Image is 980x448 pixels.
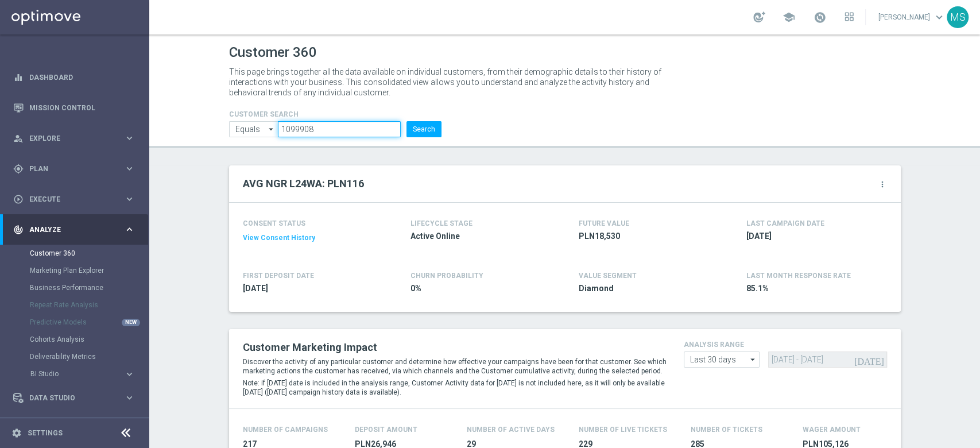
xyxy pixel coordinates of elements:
[878,180,887,189] i: more_vert
[243,233,315,243] button: View Consent History
[684,341,887,349] h4: analysis range
[579,219,629,227] h4: FUTURE VALUE
[13,92,135,123] div: Mission Control
[30,352,119,361] a: Deliverability Metrics
[29,196,124,203] span: Execute
[406,121,441,137] button: Search
[933,11,946,24] span: keyboard_arrow_down
[13,195,135,204] button: play_circle_outline Execute keyboard_arrow_right
[229,44,901,61] h1: Customer 360
[243,219,377,227] h4: CONSENT STATUS
[124,194,135,204] i: keyboard_arrow_right
[684,352,760,368] input: analysis range
[124,224,135,235] i: keyboard_arrow_right
[30,249,119,258] a: Customer 360
[30,314,148,331] div: Predictive Models
[243,177,364,191] h2: AVG NGR L24WA: PLN116
[124,369,135,380] i: keyboard_arrow_right
[30,370,113,377] span: BI Studio
[13,225,124,235] div: Analyze
[746,283,881,294] span: 85.1%
[803,426,861,434] h4: Wager Amount
[30,262,148,279] div: Marketing Plan Explorer
[29,395,124,401] span: Data Studio
[243,426,328,434] h4: Number of Campaigns
[691,426,762,434] h4: Number Of Tickets
[747,352,759,367] i: arrow_drop_down
[229,121,278,137] input: Enter CID, Email, name or phone
[13,103,135,113] button: Mission Control
[746,231,881,242] span: 2025-09-01
[29,62,135,92] a: Dashboard
[30,369,135,379] button: BI Studio keyboard_arrow_right
[13,73,135,82] button: equalizer Dashboard
[29,135,124,142] span: Explore
[278,121,400,137] input: Enter CID, Email, name or phone
[30,348,148,365] div: Deliverability Metrics
[11,428,22,438] i: settings
[13,164,135,173] button: gps_fixed Plan keyboard_arrow_right
[30,331,148,348] div: Cohorts Analysis
[30,283,119,292] a: Business Performance
[29,413,120,443] a: Optibot
[13,133,124,144] div: Explore
[122,319,140,326] div: NEW
[30,279,148,296] div: Business Performance
[410,219,472,227] h4: LIFECYCLE STAGE
[13,62,135,92] div: Dashboard
[30,245,148,262] div: Customer 360
[243,283,377,294] span: 2016-07-03
[30,365,148,383] div: BI Studio
[13,393,124,403] div: Data Studio
[877,9,947,26] a: [PERSON_NAME]keyboard_arrow_down
[13,194,124,204] div: Execute
[579,283,713,294] span: Diamond
[355,426,417,434] h4: Deposit Amount
[13,225,24,235] i: track_changes
[13,225,135,234] button: track_changes Analyze keyboard_arrow_right
[29,226,124,233] span: Analyze
[410,283,545,294] span: 0%
[124,392,135,403] i: keyboard_arrow_right
[467,426,555,434] h4: Number of Active Days
[947,6,969,28] div: MS
[243,341,667,354] h2: Customer Marketing Impact
[30,266,119,275] a: Marketing Plan Explorer
[13,164,124,174] div: Plan
[13,164,24,174] i: gps_fixed
[29,92,135,123] a: Mission Control
[13,133,24,144] i: person_search
[13,393,135,403] button: Data Studio keyboard_arrow_right
[13,413,135,443] div: Optibot
[410,231,545,242] span: Active Online
[13,72,24,83] i: equalizer
[29,165,124,172] span: Plan
[746,219,824,227] h4: LAST CAMPAIGN DATE
[13,134,135,143] button: person_search Explore keyboard_arrow_right
[579,426,667,434] h4: Number Of Live Tickets
[124,133,135,144] i: keyboard_arrow_right
[579,272,637,280] h4: VALUE SEGMENT
[30,370,124,377] div: BI Studio
[579,231,713,242] span: PLN18,530
[13,194,24,204] i: play_circle_outline
[30,296,148,314] div: Repeat Rate Analysis
[783,11,795,24] span: school
[124,163,135,174] i: keyboard_arrow_right
[229,67,671,98] p: This page brings together all the data available on individual customers, from their demographic ...
[243,357,667,376] p: Discover the activity of any particular customer and determine how effective your campaigns have ...
[229,110,441,118] h4: CUSTOMER SEARCH
[243,379,667,397] p: Note: if [DATE] date is included in the analysis range, Customer Activity data for [DATE] is not ...
[746,272,851,280] span: LAST MONTH RESPONSE RATE
[410,272,483,280] span: CHURN PROBABILITY
[266,122,277,137] i: arrow_drop_down
[243,272,314,280] h4: FIRST DEPOSIT DATE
